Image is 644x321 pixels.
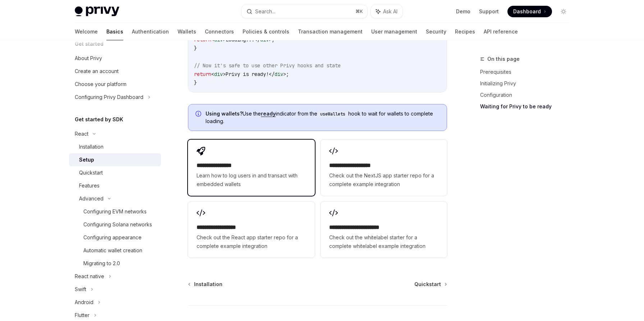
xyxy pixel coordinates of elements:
a: Security [426,23,446,40]
span: On this page [487,55,520,63]
span: ; [286,71,289,77]
span: Learn how to log users in and transact with embedded wallets [197,171,306,189]
div: React [75,130,88,138]
span: Ask AI [383,8,397,15]
code: useWallets [317,110,348,118]
div: Migrating to 2.0 [83,259,120,268]
a: **** **** **** *Learn how to log users in and transact with embedded wallets [188,140,314,196]
a: Waiting for Privy to be ready [480,101,575,112]
a: Migrating to 2.0 [69,257,161,270]
a: Initializing Privy [480,78,575,89]
a: Quickstart [414,281,446,288]
div: Create an account [75,67,119,76]
span: Dashboard [513,8,541,15]
a: Configuration [480,89,575,101]
a: Basics [106,23,123,40]
span: Privy is ready! [226,71,269,77]
a: ready [261,110,276,117]
a: Transaction management [298,23,363,40]
div: Quickstart [79,168,103,177]
span: Check out the React app starter repo for a complete example integration [197,233,306,250]
a: Dashboard [507,6,552,17]
a: Create an account [69,65,161,78]
span: return [194,71,211,77]
a: Choose your platform [69,78,161,91]
a: Connectors [205,23,234,40]
a: Installation [189,281,222,288]
a: About Privy [69,52,161,65]
strong: Using wallets? [206,110,243,117]
a: Recipes [455,23,475,40]
div: Search... [255,7,275,16]
img: light logo [75,6,119,17]
a: Setup [69,153,161,166]
a: Demo [456,8,470,15]
span: </ [269,71,275,77]
a: Prerequisites [480,66,575,78]
span: < [211,71,214,77]
span: > [283,71,286,77]
span: > [223,71,226,77]
div: Features [79,181,100,190]
span: Quickstart [414,281,441,288]
span: } [194,80,197,86]
div: Configuring EVM networks [83,207,147,216]
a: API reference [484,23,518,40]
a: **** **** **** ***Check out the React app starter repo for a complete example integration [188,202,314,258]
span: div [275,71,283,77]
div: Configuring appearance [83,233,142,242]
a: Quickstart [69,166,161,179]
a: Authentication [132,23,169,40]
span: Installation [194,281,222,288]
div: Configuring Solana networks [83,220,152,229]
a: Support [479,8,499,15]
div: Flutter [75,311,89,320]
a: Configuring appearance [69,231,161,244]
div: Setup [79,155,94,164]
div: Advanced [79,194,103,203]
a: Configuring Solana networks [69,218,161,231]
span: } [194,45,197,51]
a: Welcome [75,23,98,40]
span: Check out the whitelabel starter for a complete whitelabel example integration [329,233,438,250]
a: **** **** **** ****Check out the NextJS app starter repo for a complete example integration [321,140,447,196]
div: Installation [79,143,103,151]
div: Choose your platform [75,80,126,89]
button: Ask AI [371,5,402,18]
span: Use the indicator from the hook to wait for wallets to complete loading. [206,110,440,125]
div: About Privy [75,54,102,63]
h5: Get started by SDK [75,115,123,124]
button: Toggle dark mode [558,6,569,17]
a: User management [371,23,417,40]
div: Swift [75,285,86,294]
button: Search...⌘K [241,5,367,18]
a: Features [69,179,161,192]
a: **** **** **** **** ***Check out the whitelabel starter for a complete whitelabel example integra... [321,202,447,258]
div: Android [75,298,93,307]
span: div [214,71,223,77]
span: // Now it's safe to use other Privy hooks and state [194,62,341,69]
div: Automatic wallet creation [83,246,142,255]
a: Configuring EVM networks [69,205,161,218]
span: ⌘ K [355,9,363,14]
a: Wallets [178,23,196,40]
span: Check out the NextJS app starter repo for a complete example integration [329,171,438,189]
a: Automatic wallet creation [69,244,161,257]
svg: Info [195,111,203,118]
div: React native [75,272,104,281]
a: Policies & controls [243,23,289,40]
div: Configuring Privy Dashboard [75,93,143,101]
a: Installation [69,140,161,153]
